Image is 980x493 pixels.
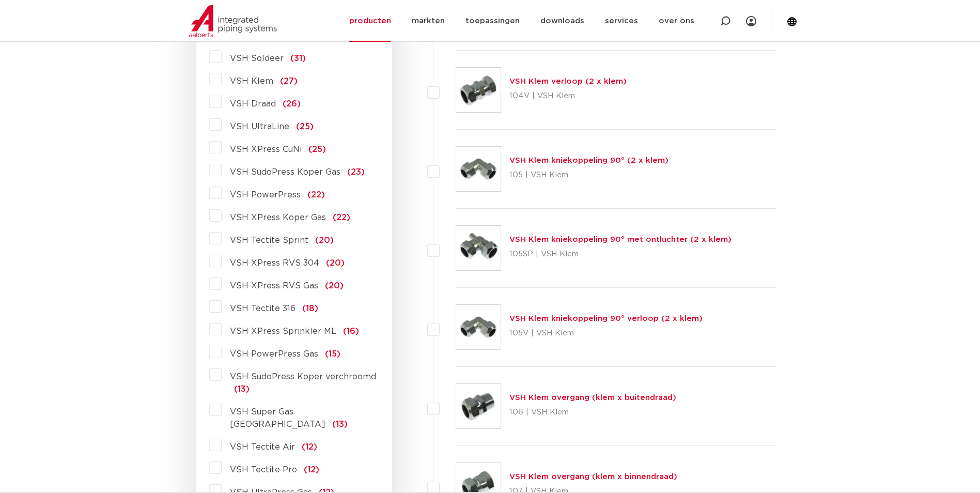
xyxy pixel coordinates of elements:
a: VSH Klem kniekoppeling 90° (2 x klem) [509,157,668,164]
span: (18) [302,304,318,313]
span: (20) [315,236,334,244]
span: VSH UltraLine [230,122,289,131]
p: 105V | VSH Klem [509,325,703,342]
a: VSH Klem verloop (2 x klem) [509,78,627,85]
span: VSH Draad [230,100,276,108]
span: VSH XPress RVS Gas [230,282,318,290]
p: 106 | VSH Klem [509,404,676,421]
a: VSH Klem overgang (klem x binnendraad) [509,473,677,481]
span: (12) [304,466,319,474]
img: Thumbnail for VSH Klem overgang (klem x buitendraad) [456,384,501,428]
span: VSH XPress Koper Gas [230,213,326,222]
span: (13) [234,385,250,393]
img: Thumbnail for VSH Klem kniekoppeling 90° (2 x klem) [456,147,501,191]
span: (25) [296,122,314,131]
span: (20) [325,282,344,290]
span: (16) [343,327,359,335]
span: VSH Soldeer [230,54,284,63]
a: VSH Klem kniekoppeling 90° met ontluchter (2 x klem) [509,236,732,243]
span: (27) [280,77,298,85]
span: VSH Klem [230,77,273,85]
span: VSH XPress RVS 304 [230,259,319,267]
a: VSH Klem kniekoppeling 90° verloop (2 x klem) [509,315,703,322]
span: VSH Tectite Air [230,443,295,451]
span: VSH PowerPress Gas [230,350,318,358]
p: 105SP | VSH Klem [509,246,732,263]
img: Thumbnail for VSH Klem verloop (2 x klem) [456,68,501,112]
span: VSH Tectite Pro [230,466,297,474]
span: (15) [325,350,340,358]
p: 104V | VSH Klem [509,88,627,104]
img: Thumbnail for VSH Klem kniekoppeling 90° verloop (2 x klem) [456,305,501,349]
a: VSH Klem overgang (klem x buitendraad) [509,394,676,402]
span: VSH XPress Sprinkler ML [230,327,336,335]
span: (20) [326,259,345,267]
span: (22) [307,191,325,199]
span: VSH Tectite Sprint [230,236,308,244]
span: VSH SudoPress Koper Gas [230,168,340,176]
span: VSH PowerPress [230,191,301,199]
span: (12) [302,443,317,451]
p: 105 | VSH Klem [509,167,668,183]
span: (22) [333,213,350,222]
span: VSH XPress CuNi [230,145,302,153]
span: (13) [332,420,348,428]
span: VSH SudoPress Koper verchroomd [230,373,376,381]
img: Thumbnail for VSH Klem kniekoppeling 90° met ontluchter (2 x klem) [456,226,501,270]
span: (23) [347,168,365,176]
span: (25) [308,145,326,153]
span: VSH Super Gas [GEOGRAPHIC_DATA] [230,408,325,428]
span: (26) [283,100,301,108]
span: (31) [290,54,306,63]
span: VSH Tectite 316 [230,304,295,313]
